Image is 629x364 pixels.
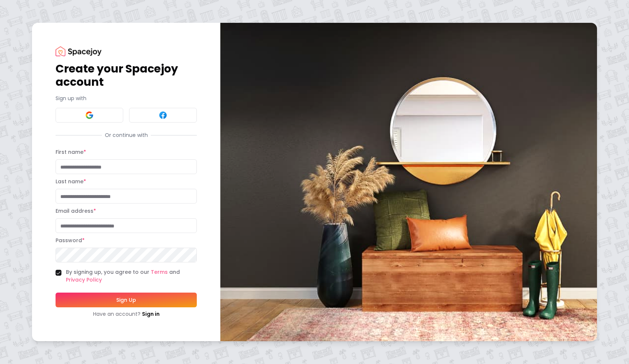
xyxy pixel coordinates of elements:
h1: Create your Spacejoy account [56,62,197,89]
a: Terms [151,268,168,276]
a: Sign in [142,310,160,318]
label: By signing up, you agree to our and [66,268,197,284]
label: Password [56,237,85,244]
label: Last name [56,178,86,185]
div: Have an account? [56,310,197,318]
button: Sign Up [56,293,197,307]
img: banner [220,23,597,341]
p: Sign up with [56,95,197,102]
a: Privacy Policy [66,276,102,283]
span: Or continue with [102,131,151,139]
img: Google signin [85,111,94,120]
img: Spacejoy Logo [56,46,102,56]
label: First name [56,148,86,156]
img: Facebook signin [159,111,167,120]
label: Email address [56,207,96,215]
